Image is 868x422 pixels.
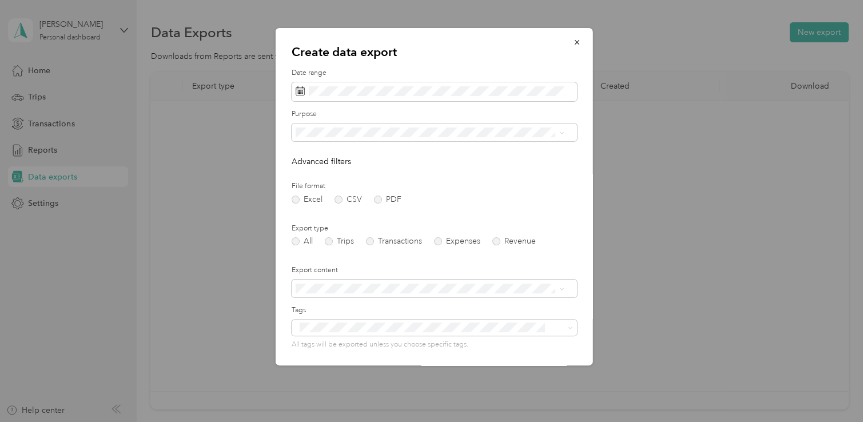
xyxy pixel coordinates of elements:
p: All tags will be exported unless you choose specific tags. [292,340,577,350]
label: CSV [335,196,362,204]
p: Advanced filters [292,156,577,168]
label: Export type [292,224,577,234]
label: Export content [292,265,577,276]
label: Tags [292,305,577,316]
label: File format [292,181,577,192]
iframe: Everlance-gr Chat Button Frame [804,358,868,422]
label: All [292,237,313,245]
label: Expenses [434,237,480,245]
p: Create data export [292,44,577,60]
label: Trips [325,237,354,245]
label: Date range [292,68,577,78]
label: Transactions [366,237,422,245]
label: Revenue [492,237,536,245]
label: Purpose [292,109,577,120]
label: PDF [374,196,401,204]
label: Excel [292,196,322,204]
